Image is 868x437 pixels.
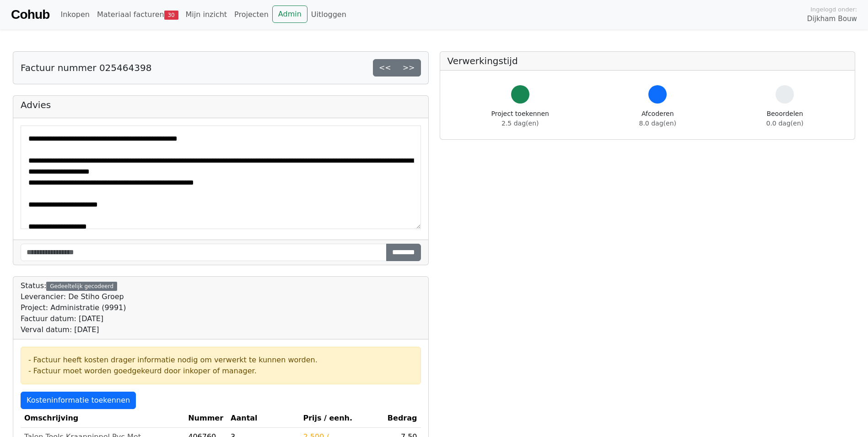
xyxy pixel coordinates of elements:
[182,5,231,24] a: Mijn inzicht
[272,5,307,23] a: Admin
[639,120,676,127] span: 8.0 dag(en)
[807,14,857,24] span: Dijkham Bouw
[57,5,93,24] a: Inkopen
[28,355,413,366] div: - Factuur heeft kosten drager informatie nodig om verwerkt te kunnen worden.
[46,282,117,291] div: Gedeeltelijk gecodeerd
[766,120,803,127] span: 0.0 dag(en)
[491,109,549,128] div: Project toekennen
[231,5,272,24] a: Projecten
[766,109,803,128] div: Beoordelen
[93,5,182,24] a: Materiaal facturen30
[21,324,126,335] div: Verval datum: [DATE]
[501,120,539,127] span: 2.5 dag(en)
[21,302,126,313] div: Project: Administratie (9991)
[21,62,151,73] h5: Factuur nummer 025464398
[299,409,383,428] th: Prijs / eenh.
[384,409,421,428] th: Bedrag
[810,5,857,14] span: Ingelogd onder:
[21,99,421,110] h5: Advies
[447,55,848,66] h5: Verwerkingstijd
[11,4,49,26] a: Cohub
[21,392,136,409] a: Kosteninformatie toekennen
[373,59,397,76] a: <<
[397,59,421,76] a: >>
[227,409,299,428] th: Aantal
[21,280,126,335] div: Status:
[307,5,350,24] a: Uitloggen
[21,313,126,324] div: Factuur datum: [DATE]
[21,291,126,302] div: Leverancier: De Stiho Groep
[28,366,413,377] div: - Factuur moet worden goedgekeurd door inkoper of manager.
[639,109,676,128] div: Afcoderen
[184,409,227,428] th: Nummer
[164,11,178,20] span: 30
[21,409,184,428] th: Omschrijving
